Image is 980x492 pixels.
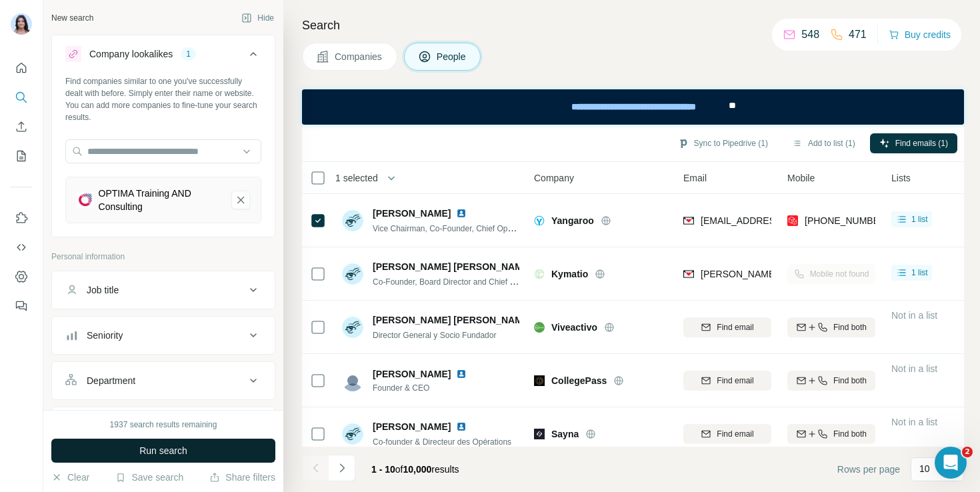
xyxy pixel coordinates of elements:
[11,294,32,318] button: Feedback
[683,214,694,227] img: provider findymail logo
[551,321,597,334] span: Viveactivo
[373,313,532,327] span: [PERSON_NAME] [PERSON_NAME]
[11,115,32,139] button: Enrich CSV
[87,329,123,342] div: Seniority
[373,331,496,340] span: Director General y Socio Fundador
[302,89,964,125] iframe: Banner
[833,375,867,387] span: Find both
[456,369,467,379] img: LinkedIn logo
[342,423,363,445] img: Avatar
[11,13,32,35] img: Avatar
[232,8,283,28] button: Hide
[787,214,798,227] img: provider prospeo logo
[895,137,948,149] span: Find emails (1)
[551,214,594,227] span: Yangaroo
[110,419,217,431] div: 1937 search results remaining
[551,427,579,441] span: Sayna
[837,463,900,476] span: Rows per page
[849,27,867,43] p: 471
[52,319,275,351] button: Seniority
[801,27,819,43] p: 548
[329,455,355,481] button: Navigate to next page
[52,274,275,306] button: Job title
[717,321,753,333] span: Find email
[717,428,753,440] span: Find email
[683,424,771,444] button: Find email
[11,85,32,109] button: Search
[935,447,967,479] iframe: Intercom live chat
[11,206,32,230] button: Use Surfe on LinkedIn
[534,269,545,279] img: Logo of Kymatio
[891,310,937,321] span: Not in a list
[11,235,32,259] button: Use Surfe API
[373,276,580,287] span: Co-Founder, Board Director and Chief Sales Officer (CSO)
[683,371,771,391] button: Find email
[51,439,275,463] button: Run search
[456,208,467,219] img: LinkedIn logo
[911,213,928,225] span: 1 list
[551,267,588,281] span: Kymatio
[231,191,250,209] button: OPTIMA Training AND Consulting-remove-button
[373,260,532,273] span: [PERSON_NAME] [PERSON_NAME]
[373,382,472,394] span: Founder & CEO
[962,447,973,457] span: 2
[701,215,859,226] span: [EMAIL_ADDRESS][DOMAIN_NAME]
[787,424,875,444] button: Find both
[342,263,363,285] img: Avatar
[534,429,545,439] img: Logo of Sayna
[373,367,451,381] span: [PERSON_NAME]
[373,223,558,233] span: Vice Chairman, Co-Founder, Chief Operating Officer
[89,47,173,61] div: Company lookalikes
[683,267,694,281] img: provider findymail logo
[787,317,875,337] button: Find both
[833,428,867,440] span: Find both
[889,25,951,44] button: Buy credits
[51,471,89,484] button: Clear
[373,437,511,447] span: Co-founder & Directeur des Opérations
[342,210,363,231] img: Avatar
[456,421,467,432] img: LinkedIn logo
[371,464,395,475] span: 1 - 10
[51,12,93,24] div: New search
[335,50,383,63] span: Companies
[373,207,451,220] span: [PERSON_NAME]
[919,462,930,475] p: 10
[534,322,545,333] img: Logo of Viveactivo
[534,375,545,386] img: Logo of CollegePass
[717,375,753,387] span: Find email
[52,365,275,397] button: Department
[99,187,221,213] div: OPTIMA Training AND Consulting
[342,317,363,338] img: Avatar
[683,171,707,185] span: Email
[891,171,911,185] span: Lists
[77,192,93,209] img: OPTIMA Training AND Consulting-logo
[51,251,275,263] p: Personal information
[669,133,777,153] button: Sync to Pipedrive (1)
[302,16,964,35] h4: Search
[805,215,889,226] span: [PHONE_NUMBER]
[371,464,459,475] span: results
[787,171,815,185] span: Mobile
[870,133,957,153] button: Find emails (1)
[115,471,183,484] button: Save search
[783,133,865,153] button: Add to list (1)
[65,75,261,123] div: Find companies similar to one you've successfully dealt with before. Simply enter their name or w...
[181,48,196,60] div: 1
[787,371,875,391] button: Find both
[891,417,937,427] span: Not in a list
[534,171,574,185] span: Company
[833,321,867,333] span: Find both
[11,265,32,289] button: Dashboard
[437,50,467,63] span: People
[551,374,607,387] span: CollegePass
[11,56,32,80] button: Quick start
[403,464,432,475] span: 10,000
[87,374,135,387] div: Department
[11,144,32,168] button: My lists
[395,464,403,475] span: of
[335,171,378,185] span: 1 selected
[534,215,545,226] img: Logo of Yangaroo
[87,283,119,297] div: Job title
[342,370,363,391] img: Avatar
